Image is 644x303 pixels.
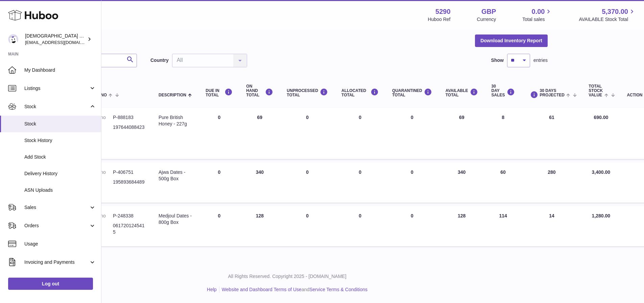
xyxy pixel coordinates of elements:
[540,89,565,97] span: 30 DAYS PROJECTED
[24,223,89,229] span: Orders
[207,287,217,292] a: Help
[239,108,280,159] td: 69
[602,7,628,16] span: 5,370.00
[579,7,636,23] a: 5,370.00 AVAILABLE Stock Total
[113,213,145,219] dd: P-248338
[24,121,96,127] span: Stock
[477,16,496,23] div: Currency
[280,162,335,203] td: 0
[24,85,89,92] span: Listings
[411,115,413,120] span: 0
[280,206,335,246] td: 0
[439,206,485,246] td: 128
[113,223,145,235] dd: 0617201245415
[492,84,515,98] div: 30 DAY SALES
[439,108,485,159] td: 69
[287,88,328,97] div: UNPROCESSED Total
[150,57,169,64] label: Country
[335,162,385,203] td: 0
[428,16,451,23] div: Huboo Ref
[219,286,367,293] li: and
[113,179,145,192] dd: 195893684489
[159,93,186,97] span: Description
[280,108,335,159] td: 0
[24,259,89,265] span: Invoicing and Payments
[24,67,96,73] span: My Dashboard
[392,88,432,97] div: QUARANTINED Total
[435,7,451,16] strong: 5290
[24,103,89,110] span: Stock
[21,273,553,280] p: All Rights Reserved. Copyright 2025 - [DOMAIN_NAME]
[113,124,145,137] dd: 197644088423
[592,213,611,218] span: 1,280.00
[491,57,504,64] label: Show
[113,169,145,176] dd: P-406751
[475,34,548,47] button: Download Inventory Report
[199,206,239,246] td: 0
[592,169,611,175] span: 3,400.00
[485,108,522,159] td: 8
[522,206,582,246] td: 14
[239,162,280,203] td: 340
[239,206,280,246] td: 128
[411,213,413,218] span: 0
[24,137,96,144] span: Stock History
[8,34,18,44] img: info@muslimcharity.org.uk
[522,162,582,203] td: 280
[25,33,86,46] div: [DEMOGRAPHIC_DATA] Charity
[159,114,192,127] div: Pure British Honey - 227g
[439,162,485,203] td: 340
[411,169,413,175] span: 0
[159,213,192,226] div: Medjoul Dates - 800g Box
[627,93,642,97] div: Action
[485,206,522,246] td: 114
[335,206,385,246] td: 0
[522,7,552,23] a: 0.00 Total sales
[579,16,636,23] span: AVAILABLE Stock Total
[24,241,96,247] span: Usage
[113,114,145,121] dd: P-888183
[335,108,385,159] td: 0
[481,7,496,16] strong: GBP
[522,16,552,23] span: Total sales
[24,187,96,193] span: ASN Uploads
[446,88,478,97] div: AVAILABLE Total
[199,162,239,203] td: 0
[24,204,89,211] span: Sales
[159,169,192,182] div: Ajwa Dates - 500g Box
[589,84,603,98] span: Total stock value
[25,40,99,45] span: [EMAIL_ADDRESS][DOMAIN_NAME]
[309,287,367,292] a: Service Terms & Conditions
[522,108,582,159] td: 61
[8,278,93,290] a: Log out
[246,84,273,98] div: ON HAND Total
[594,115,608,120] span: 690.00
[341,88,379,97] div: ALLOCATED Total
[206,88,233,97] div: DUE IN TOTAL
[222,287,302,292] a: Website and Dashboard Terms of Use
[533,57,548,64] span: entries
[199,108,239,159] td: 0
[532,7,545,16] span: 0.00
[24,154,96,160] span: Add Stock
[485,162,522,203] td: 60
[24,170,96,177] span: Delivery History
